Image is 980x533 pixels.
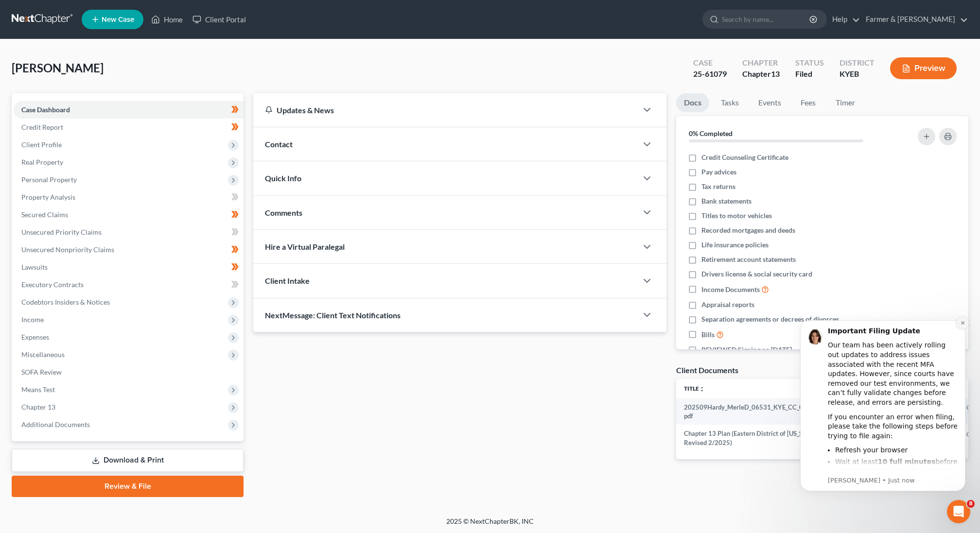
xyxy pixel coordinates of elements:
[786,308,980,528] iframe: Intercom notifications message
[701,285,760,294] span: Income Documents
[771,69,780,78] span: 13
[21,245,114,254] span: Unsecured Nonpriority Claims
[14,258,244,276] a: Lawsuits
[14,276,244,293] a: Executory Contracts
[265,242,345,251] span: Hire a Virtual Paralegal
[21,333,49,341] span: Expenses
[21,368,62,376] span: SOFA Review
[21,105,70,114] span: Case Dashboard
[21,210,68,219] span: Secured Claims
[701,225,795,235] span: Recorded mortgages and deeds
[693,69,727,80] div: 25-61079
[265,105,626,115] div: Updates & News
[827,11,860,28] a: Help
[265,310,401,320] span: NextMessage: Client Text Notifications
[12,61,104,75] span: [PERSON_NAME]
[751,93,789,112] a: Events
[265,276,310,285] span: Client Intake
[21,280,84,289] span: Executory Contracts
[701,153,788,162] span: Credit Counseling Certificate
[742,57,780,69] div: Chapter
[701,255,796,264] span: Retirement account statements
[701,300,754,309] span: Appraisal reports
[742,69,780,80] div: Chapter
[701,240,769,250] span: Life insurance policies
[828,93,863,112] a: Timer
[693,57,727,69] div: Case
[146,11,188,28] a: Home
[713,93,747,112] a: Tasks
[21,315,44,324] span: Income
[701,167,736,177] span: Pay advices
[676,365,738,375] div: Client Documents
[947,500,970,523] iframe: Intercom live chat
[701,182,735,191] span: Tax returns
[684,385,705,392] a: Titleunfold_more
[14,206,244,224] a: Secured Claims
[21,123,63,131] span: Credit Report
[699,386,705,392] i: unfold_more
[265,208,302,217] span: Comments
[676,425,844,451] td: Chapter 13 Plan (Eastern District of [US_STATE] - Revised 2/2025)
[14,224,244,241] a: Unsecured Priority Claims
[795,69,824,80] div: Filed
[14,119,244,136] a: Credit Report
[21,263,48,271] span: Lawsuits
[21,193,75,201] span: Property Analysis
[265,173,301,183] span: Quick Info
[188,11,251,28] a: Client Portal
[795,57,824,69] div: Status
[701,314,839,324] span: Separation agreements or decrees of divorces
[12,476,244,497] a: Review & File
[676,93,709,112] a: Docs
[793,93,824,112] a: Fees
[14,241,244,258] a: Unsecured Nonpriority Claims
[14,363,244,381] a: SOFA Review
[701,196,752,206] span: Bank statements
[701,269,812,279] span: Drivers license & social security card
[21,228,102,236] span: Unsecured Priority Claims
[21,158,63,166] span: Real Property
[861,11,968,28] a: Farmer & [PERSON_NAME]
[102,16,134,23] span: New Case
[21,403,55,411] span: Chapter 13
[21,420,90,429] span: Additional Documents
[21,298,110,306] span: Codebtors Insiders & Notices
[676,398,844,425] td: 202509Hardy_MerleD_06531_KYE_CC_040105838-pdf
[21,175,77,184] span: Personal Property
[722,10,811,28] input: Search by name...
[21,350,65,359] span: Miscellaneous
[21,140,62,149] span: Client Profile
[701,330,715,340] span: Bills
[21,385,55,394] span: Means Test
[14,101,244,119] a: Case Dashboard
[689,129,733,138] strong: 0% Completed
[14,189,244,206] a: Property Analysis
[840,57,875,69] div: District
[840,69,875,80] div: KYEB
[701,211,772,221] span: Titles to motor vehicles
[12,449,244,472] a: Download & Print
[967,500,975,508] span: 8
[265,139,293,149] span: Contact
[701,345,792,355] span: REVIEWED Signing on [DATE]
[890,57,957,79] button: Preview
